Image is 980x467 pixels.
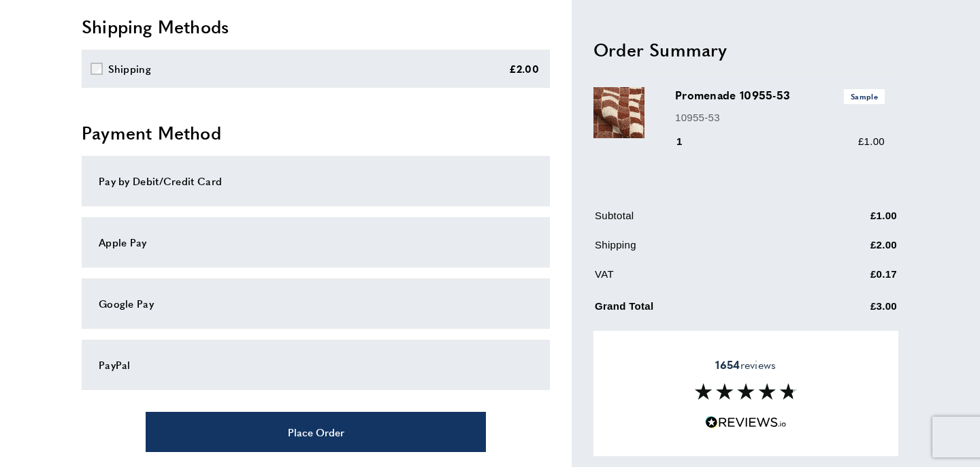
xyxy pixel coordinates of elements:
span: Sample [844,89,885,103]
img: Promenade 10955-53 [593,87,644,138]
h2: Payment Method [82,120,550,145]
td: Grand Total [595,295,802,325]
h2: Shipping Methods [82,14,550,39]
button: Place Order [146,412,486,452]
strong: 1654 [715,357,740,372]
div: Apple Pay [99,234,533,251]
img: Reviews.io 5 stars [705,416,787,429]
span: £1.00 [858,135,885,147]
div: £2.00 [509,61,540,77]
div: Pay by Debit/Credit Card [99,173,533,189]
p: 10955-53 [675,109,885,125]
td: £3.00 [803,295,897,325]
div: 1 [675,133,702,150]
div: PayPal [99,357,533,373]
h3: Promenade 10955-53 [675,87,885,103]
h2: Order Summary [593,37,898,61]
div: Shipping [108,61,151,77]
td: Shipping [595,237,802,263]
td: £1.00 [803,208,897,234]
img: Reviews section [695,383,797,400]
span: reviews [715,358,776,372]
td: Subtotal [595,208,802,234]
td: £0.17 [803,266,897,293]
div: Google Pay [99,295,533,312]
td: VAT [595,266,802,293]
td: £2.00 [803,237,897,263]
